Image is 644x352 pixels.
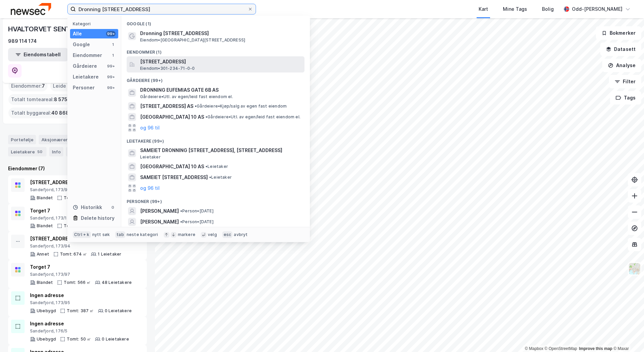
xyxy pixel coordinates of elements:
[8,81,47,91] div: Eiendommer :
[37,252,49,257] div: Annet
[30,320,129,328] div: Ingen adresse
[66,147,94,156] div: Styret
[73,203,102,211] div: Historikk
[600,42,641,56] button: Datasett
[121,44,310,56] div: Eiendommer (1)
[106,31,116,36] div: 99+
[222,231,233,238] div: esc
[140,86,302,94] span: DRONNING EUFEMIAS GATE 6B AS
[140,124,160,132] button: og 96 til
[106,63,116,69] div: 99+
[64,195,94,201] div: Tomt: 4 812 ㎡
[140,154,161,160] span: Leietaker
[67,308,94,314] div: Tomt: 387 ㎡
[545,346,577,351] a: OpenStreetMap
[30,207,135,215] div: Torget 7
[205,164,207,169] span: •
[110,53,116,58] div: 1
[572,5,622,13] div: Odd-[PERSON_NAME]
[127,232,158,237] div: neste kategori
[180,219,182,224] span: •
[37,223,53,229] div: Blandet
[8,48,68,61] button: Eiendomstabell
[140,163,204,171] span: [GEOGRAPHIC_DATA] 10 AS
[115,231,125,238] div: tab
[140,113,204,121] span: [GEOGRAPHIC_DATA] 10 AS
[64,223,94,229] div: Tomt: 2 081 ㎡
[73,231,91,238] div: Ctrl + k
[205,114,207,119] span: •
[30,291,132,299] div: Ingen adresse
[205,164,228,169] span: Leietaker
[54,95,73,104] span: 8 575 ㎡
[30,187,128,193] div: Sandefjord, 173/92
[30,235,121,243] div: [STREET_ADDRESS]
[180,208,214,214] span: Person • [DATE]
[503,5,527,13] div: Mine Tags
[105,308,132,314] div: 0 Leietakere
[140,94,233,99] span: Gårdeiere • Utl. av egen/leid fast eiendom el.
[140,218,179,226] span: [PERSON_NAME]
[30,263,132,271] div: Torget 7
[73,40,90,49] div: Google
[11,3,51,15] img: newsec-logo.f6e21ccffca1b3a03d2d.png
[140,184,160,192] button: og 96 til
[121,133,310,145] div: Leietakere (99+)
[102,280,132,285] div: 48 Leietakere
[8,37,37,45] div: 989 114 174
[8,24,91,34] div: HVALTORVET SENTER AS
[30,300,132,305] div: Sandefjord, 173/95
[110,205,116,210] div: 0
[121,72,310,85] div: Gårdeiere (99+)
[180,219,214,225] span: Person • [DATE]
[106,74,116,80] div: 99+
[140,37,245,43] span: Eiendom • [GEOGRAPHIC_DATA][STREET_ADDRESS]
[8,94,76,105] div: Totalt tomteareal :
[76,4,248,14] input: Søk på adresse, matrikkel, gårdeiere, leietakere eller personer
[30,215,135,221] div: Sandefjord, 173/1
[73,62,97,70] div: Gårdeiere
[8,135,36,144] div: Portefølje
[42,82,45,90] span: 7
[37,308,56,314] div: Ubebygd
[209,175,232,180] span: Leietaker
[30,272,132,277] div: Sandefjord, 173/97
[610,320,644,352] div: Kontrollprogram for chat
[121,194,310,206] div: Personer (99+)
[50,81,98,91] div: Leide lokasjoner :
[73,30,82,38] div: Alle
[208,232,217,237] div: velg
[602,59,641,72] button: Analyse
[542,5,554,13] div: Bolig
[121,16,310,28] div: Google (1)
[8,165,147,173] div: Eiendommer (7)
[234,232,248,237] div: avbryt
[195,104,197,109] span: •
[209,175,211,180] span: •
[479,5,488,13] div: Kart
[178,232,195,237] div: markere
[37,195,53,201] div: Blandet
[39,135,70,144] div: Aksjonærer
[60,252,87,257] div: Tomt: 674 ㎡
[36,148,44,155] div: 50
[92,232,110,237] div: nytt søk
[628,262,641,275] img: Z
[140,173,208,181] span: SAMEIET [STREET_ADDRESS]
[610,320,644,352] iframe: Chat Widget
[609,75,641,88] button: Filter
[51,109,75,117] span: 40 868 ㎡
[8,147,46,156] div: Leietakere
[102,336,129,342] div: 0 Leietakere
[30,178,128,186] div: [STREET_ADDRESS]
[81,214,115,222] div: Delete history
[73,51,102,59] div: Eiendommer
[110,42,116,47] div: 1
[37,336,56,342] div: Ubebygd
[579,346,612,351] a: Improve this map
[195,104,287,109] span: Gårdeiere • Kjøp/salg av egen fast eiendom
[73,84,95,92] div: Personer
[67,336,91,342] div: Tomt: 50 ㎡
[180,208,182,213] span: •
[596,26,641,40] button: Bokmerker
